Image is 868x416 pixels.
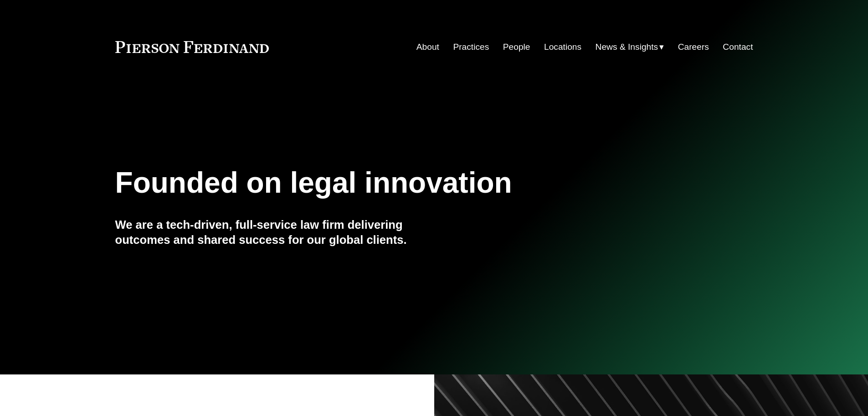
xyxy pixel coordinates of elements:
span: News & Insights [596,39,658,55]
h1: Founded on legal innovation [115,166,647,200]
a: folder dropdown [596,38,664,56]
a: Practices [453,38,489,56]
a: Careers [678,38,709,56]
h4: We are a tech-driven, full-service law firm delivering outcomes and shared success for our global... [115,217,434,247]
a: People [503,38,530,56]
a: About [416,38,439,56]
a: Contact [723,38,753,56]
a: Locations [544,38,581,56]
